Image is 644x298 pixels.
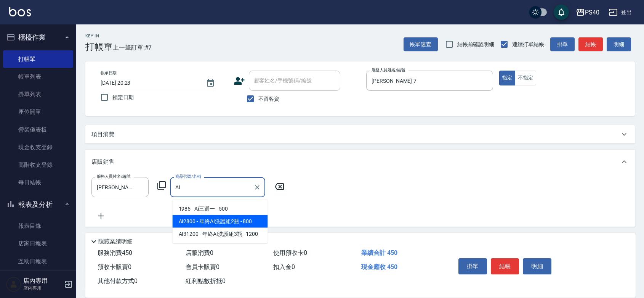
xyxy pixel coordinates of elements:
[458,258,487,274] button: 掛單
[9,7,31,16] img: Logo
[175,174,201,179] label: 商品代號/名稱
[3,156,73,174] a: 高階收支登錄
[3,50,73,68] a: 打帳單
[512,40,544,48] span: 連續打單結帳
[101,70,117,76] label: 帳單日期
[85,125,635,143] div: 項目消費
[3,174,73,191] a: 每日結帳
[491,258,519,274] button: 結帳
[3,68,73,85] a: 帳單列表
[607,37,631,52] button: 明細
[3,270,73,288] a: 互助排行榜
[173,228,268,240] span: AI31200 - 年終AI洗護組3瓶 - 1200
[3,121,73,139] a: 營業儀表板
[186,249,213,256] span: 店販消費 0
[98,249,132,256] span: 服務消費 450
[186,263,219,271] span: 會員卡販賣 0
[85,233,635,251] div: 預收卡販賣
[515,71,536,85] button: 不指定
[112,93,134,101] span: 鎖定日期
[573,5,602,20] button: PS40
[201,74,219,92] button: Choose date, selected date is 2025-08-18
[361,263,397,271] span: 現金應收 450
[273,263,295,271] span: 扣入金 0
[578,37,603,52] button: 結帳
[3,235,73,252] a: 店家日報表
[404,37,438,52] button: 帳單速查
[85,150,635,174] div: 店販銷售
[85,34,113,39] h2: Key In
[457,40,495,48] span: 結帳前確認明細
[3,103,73,121] a: 座位開單
[91,130,114,139] p: 項目消費
[98,277,138,285] span: 其他付款方式 0
[3,195,73,214] button: 報表及分析
[523,258,551,274] button: 明細
[6,277,21,292] img: Person
[3,253,73,270] a: 互助日報表
[499,71,516,85] button: 指定
[173,215,268,228] span: AI2800 - 年終AI洗護組2瓶 - 800
[186,277,226,285] span: 紅利點數折抵 0
[173,203,268,215] span: 1985 - Ai三選一 - 500
[606,5,635,19] button: 登出
[85,42,113,52] h3: 打帳單
[91,158,114,166] p: 店販銷售
[3,139,73,156] a: 現金收支登錄
[97,174,130,179] label: 服務人員姓名/編號
[252,182,263,193] button: Clear
[273,249,307,256] span: 使用預收卡 0
[361,249,397,256] span: 業績合計 450
[113,43,152,52] span: 上一筆訂單:#7
[3,217,73,235] a: 報表目錄
[372,67,405,73] label: 服務人員姓名/編號
[3,85,73,103] a: 掛單列表
[23,277,62,285] h5: 店內專用
[554,5,569,20] button: save
[98,263,131,271] span: 預收卡販賣 0
[585,8,599,17] div: PS40
[258,95,280,103] span: 不留客資
[3,27,73,47] button: 櫃檯作業
[23,285,62,292] p: 店內專用
[98,238,133,246] p: 隱藏業績明細
[550,37,575,52] button: 掛單
[101,77,198,89] input: YYYY/MM/DD hh:mm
